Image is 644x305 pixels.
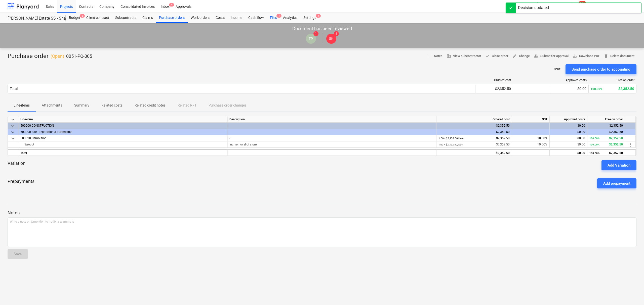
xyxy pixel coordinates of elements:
p: Related costs [101,103,123,108]
span: done [485,54,490,58]
button: Notes [425,52,445,60]
button: Submit for approval [532,52,571,60]
span: 1 [313,31,318,36]
a: Analytics [280,13,300,23]
div: Total [10,87,18,91]
div: $2,352.50 [477,87,511,91]
div: 10.00% [512,141,550,148]
span: Change [512,53,530,59]
span: Download PDF [573,53,600,59]
span: keyboard_arrow_down [10,123,16,129]
span: keyboard_arrow_down [10,117,16,123]
span: Delete document [604,53,634,59]
span: Notes [427,53,442,59]
div: Decision updated [518,5,549,11]
span: 503020 Demolition [20,136,47,140]
div: Sean Keane [326,34,336,44]
p: Sent : - [554,67,561,71]
span: 4 [169,3,174,7]
div: Add Variation [608,162,630,169]
div: $2,352.50 [438,135,510,141]
div: Cash flow [245,13,267,23]
p: Summary [74,103,89,108]
div: - [229,135,434,141]
div: Add prepayment [603,180,630,187]
div: Purchase order [8,52,92,60]
div: inc. removal of slurry [229,141,434,148]
div: Description [227,116,436,123]
button: Change [510,52,532,60]
div: $0.00 [553,87,586,91]
div: Send purchase order to accounting [572,66,630,73]
span: Close order [485,53,508,59]
span: keyboard_arrow_down [10,135,16,141]
span: keyboard_arrow_down [10,129,16,135]
div: Total [18,149,227,156]
div: Line-item [18,116,227,123]
div: Claims [139,13,156,23]
span: delete [604,54,608,58]
small: 100.00% [589,143,599,146]
a: Income [228,13,245,23]
small: 1.00 × $2,352.50 / item [438,143,463,146]
button: Add Variation [601,160,636,170]
small: 100.00% [589,137,599,140]
a: Settings1 [300,13,319,23]
p: Attachments [42,103,62,108]
p: Related credit notes [135,103,166,108]
span: 1 [316,14,321,18]
div: $2,352.50 [589,129,623,135]
div: $2,352.50 [438,129,510,135]
div: $0.00 [552,150,585,156]
div: $0.00 [552,141,585,148]
div: Files [267,13,280,23]
button: Download PDF [571,52,602,60]
div: Ordered cost [477,78,511,82]
span: 1 [276,14,281,18]
div: 503000 Site Preparation & Earthworks [20,129,225,135]
button: View subcontractor [445,52,483,60]
small: 100.00% [591,87,602,91]
div: $0.00 [552,135,585,141]
div: Free on order [591,78,634,82]
div: Budget [66,13,83,23]
div: $2,352.50 [438,123,510,129]
span: Submit for approval [534,53,569,59]
a: Files1 [267,13,280,23]
p: Line-items [14,103,30,108]
span: more_vert [627,142,633,148]
span: SK [329,37,334,40]
small: 100.00% [589,152,599,155]
p: ( Open ) [51,53,64,59]
p: 0051-PO-005 [66,53,92,59]
button: Close order [483,52,510,60]
div: 10.00% [512,135,550,141]
span: notes [427,54,432,58]
button: Add prepayment [597,178,636,188]
a: Client contract [83,13,112,23]
div: $2,352.50 [589,141,623,148]
p: Document has been reviewed [292,26,352,32]
span: 3 [80,14,85,18]
div: $2,352.50 [591,87,634,91]
span: save_alt [573,54,577,58]
button: Delete document [602,52,636,60]
a: Work orders [188,13,213,23]
a: Costs [213,13,228,23]
p: Notes [8,210,636,216]
div: Purchase orders [156,13,188,23]
a: Subcontracts [112,13,139,23]
div: [PERSON_NAME] Estate SS - Shade Structure [8,16,60,21]
div: Tejas Pawar [306,34,316,44]
div: Free on order [587,116,625,123]
div: Settings [300,13,319,23]
span: business [447,54,451,58]
span: 1 [334,31,339,36]
span: edit [512,54,517,58]
div: GST [512,116,550,123]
